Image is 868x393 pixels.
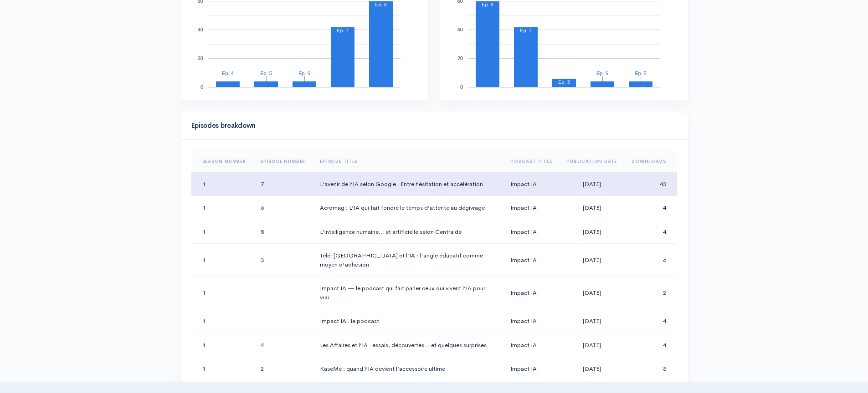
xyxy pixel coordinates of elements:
[559,151,624,172] th: Sort column
[191,244,253,277] td: 1
[191,357,253,381] td: 1
[624,333,677,357] td: 4
[624,244,677,277] td: 6
[624,357,677,381] td: 3
[559,196,624,220] td: [DATE]
[313,333,503,357] td: Les Affaires et l’IA : essais, découvertes… et quelques surprises
[503,333,559,357] td: Impact IA
[191,172,253,196] td: 1
[503,244,559,277] td: Impact IA
[313,172,503,196] td: L’avenir de l’IA selon Google : Entre hésitation et accélération
[457,55,462,61] text: 20
[624,172,677,196] td: 43
[559,172,624,196] td: [DATE]
[503,277,559,309] td: Impact IA
[559,309,624,333] td: [DATE]
[482,2,493,7] text: Ep. 8
[559,357,624,381] td: [DATE]
[298,71,310,76] text: Ep. 6
[559,244,624,277] td: [DATE]
[375,2,387,7] text: Ep. 8
[200,84,203,90] text: 0
[596,71,608,76] text: Ep. 6
[253,220,313,244] td: 5
[503,309,559,333] td: Impact IA
[559,220,624,244] td: [DATE]
[313,151,503,172] th: Sort column
[520,28,532,33] text: Ep. 7
[559,277,624,309] td: [DATE]
[253,196,313,220] td: 6
[253,357,313,381] td: 2
[313,357,503,381] td: KaseMe : quand l’IA devient l’accessoire ultime
[191,196,253,220] td: 1
[253,151,313,172] th: Sort column
[559,333,624,357] td: [DATE]
[460,84,462,90] text: 0
[457,27,462,32] text: 40
[624,277,677,309] td: 2
[624,309,677,333] td: 4
[624,220,677,244] td: 4
[313,220,503,244] td: L’intelligence humaine… et artificielle selon Centraide
[191,122,672,130] h4: Episodes breakdown
[503,151,559,172] th: Sort column
[313,196,503,220] td: Aeromag : L’IA qui fait fondre le temps d’attente au dégivrage
[260,71,272,76] text: Ep. 5
[313,277,503,309] td: Impact IA — le podcast qui fait parler ceux qui vivent l’IA pour vrai
[222,71,234,76] text: Ep. 4
[191,277,253,309] td: 1
[503,357,559,381] td: Impact IA
[313,309,503,333] td: Impact IA : le podcast
[624,151,677,172] th: Sort column
[635,71,647,76] text: Ep. 5
[191,333,253,357] td: 1
[197,55,203,61] text: 20
[558,79,570,85] text: Ep. 3
[624,196,677,220] td: 4
[503,220,559,244] td: Impact IA
[503,172,559,196] td: Impact IA
[191,151,253,172] th: Sort column
[191,220,253,244] td: 1
[253,244,313,277] td: 3
[191,309,253,333] td: 1
[197,27,203,32] text: 40
[503,196,559,220] td: Impact IA
[253,333,313,357] td: 4
[313,244,503,277] td: Télé-[GEOGRAPHIC_DATA] et l’IA : l'angle éducatif comme moyen d'adhésion
[337,28,349,33] text: Ep. 7
[253,172,313,196] td: 7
